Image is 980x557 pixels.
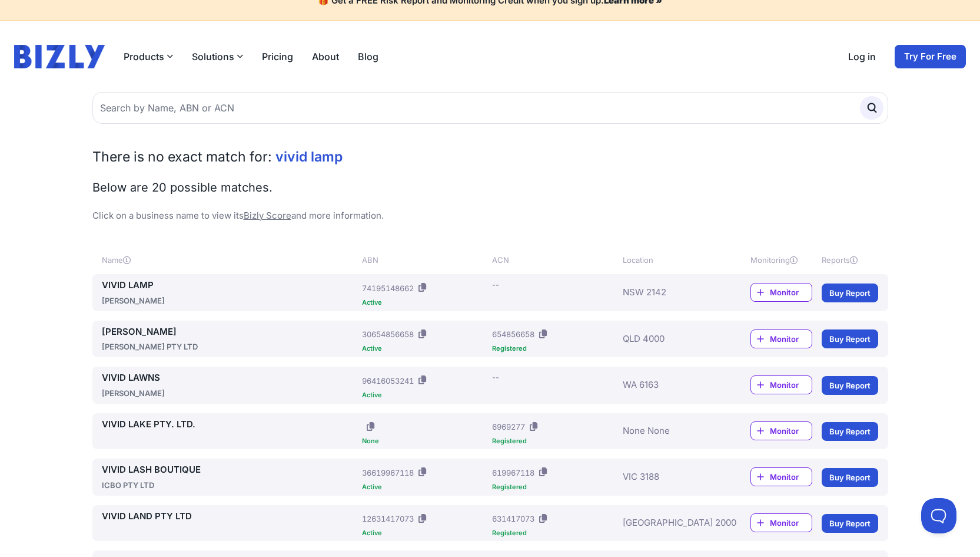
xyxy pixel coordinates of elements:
span: Monitor [770,286,812,298]
a: About [312,50,339,64]
div: [PERSON_NAME] PTY LTD [102,341,358,352]
input: Search by Name, ABN or ACN [92,92,888,124]
div: QLD 4000 [623,325,716,353]
div: Active [362,345,487,352]
div: Reports [822,254,878,266]
a: VIVID LASH BOUTIQUE [102,463,358,477]
iframe: Toggle Customer Support [921,498,956,533]
a: Buy Report [822,329,878,348]
div: -- [492,371,499,383]
div: 96416053241 [362,375,414,387]
div: Name [102,254,358,266]
span: There is no exact match for: [92,149,272,165]
a: Bizly Score [244,210,291,221]
p: Click on a business name to view its and more information. [92,209,888,223]
div: 30654856658 [362,328,414,340]
a: Log in [848,50,876,64]
span: Monitor [770,379,812,391]
div: None None [623,418,716,445]
div: ICBO PTY LTD [102,479,358,491]
div: VIC 3188 [623,463,716,491]
span: Monitor [770,471,812,483]
div: ACN [492,254,617,266]
a: VIVID LAMP [102,279,358,292]
div: Registered [492,345,617,352]
div: Registered [492,484,617,490]
a: [PERSON_NAME] [102,325,358,339]
a: Buy Report [822,514,878,533]
button: Products [124,50,173,64]
a: Buy Report [822,284,878,302]
div: 74195148662 [362,282,414,294]
div: 12631417073 [362,513,414,525]
div: ABN [362,254,487,266]
a: Monitor [750,375,812,394]
div: Active [362,299,487,306]
a: Pricing [262,50,293,64]
div: 36619967118 [362,467,414,479]
a: Buy Report [822,422,878,441]
div: 619967118 [492,467,534,479]
button: Solutions [192,50,243,64]
div: WA 6163 [623,371,716,399]
a: VIVID LAWNS [102,371,358,385]
span: Monitor [770,333,812,345]
a: Monitor [750,467,812,486]
div: 631417073 [492,513,534,525]
a: Monitor [750,421,812,440]
a: Try For Free [895,45,966,68]
a: Monitor [750,513,812,532]
div: 6969277 [492,421,525,433]
div: NSW 2142 [623,279,716,306]
div: Registered [492,438,617,444]
div: Active [362,530,487,536]
a: Monitor [750,283,812,302]
div: Active [362,392,487,398]
div: Active [362,484,487,490]
div: None [362,438,487,444]
span: vivid lamp [275,149,343,165]
span: Below are 20 possible matches. [92,180,273,195]
span: Monitor [770,425,812,437]
a: Blog [358,50,378,64]
div: 654856658 [492,328,534,340]
div: [PERSON_NAME] [102,295,358,306]
div: [GEOGRAPHIC_DATA] 2000 [623,510,716,537]
a: Monitor [750,329,812,348]
div: Location [623,254,716,266]
span: Monitor [770,517,812,529]
div: [PERSON_NAME] [102,387,358,399]
a: Buy Report [822,376,878,395]
a: VIVID LAND PTY LTD [102,510,358,523]
div: Monitoring [750,254,812,266]
div: Registered [492,530,617,536]
div: -- [492,279,499,291]
a: Buy Report [822,468,878,487]
a: VIVID LAKE PTY. LTD. [102,418,358,431]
